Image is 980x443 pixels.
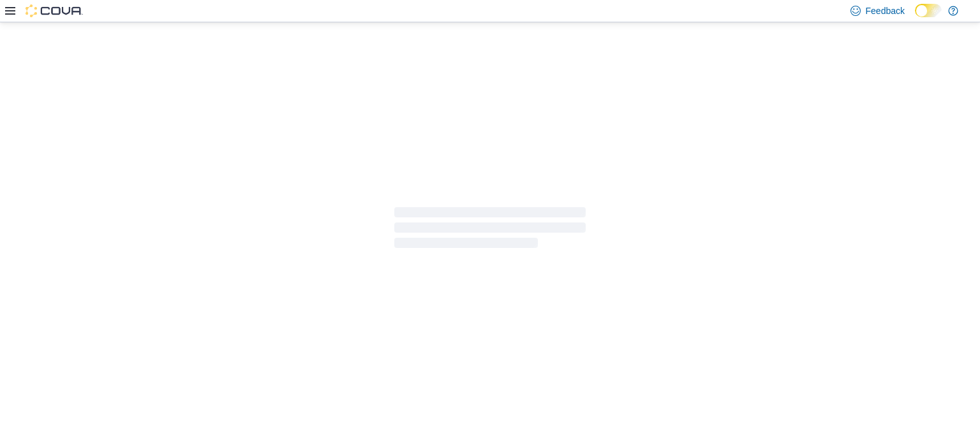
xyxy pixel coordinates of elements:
span: Loading [394,210,586,251]
input: Dark Mode [915,4,942,17]
span: Dark Mode [915,17,916,18]
img: Cova [26,4,83,17]
span: Feedback [866,4,905,17]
